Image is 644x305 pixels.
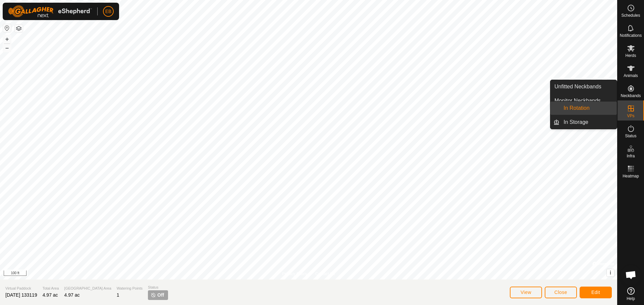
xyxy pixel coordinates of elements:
[5,292,37,298] span: [DATE] 133119
[563,104,589,112] span: In Rotation
[627,154,635,158] span: Infra
[151,292,156,298] img: turn-off
[117,292,119,298] span: 1
[559,116,617,129] a: In Storage
[554,83,601,91] span: Unfitted Neckbands
[550,80,617,93] a: Unfitted Neckbands
[550,116,617,129] li: In Storage
[8,5,92,17] img: Gallagher Logo
[521,290,531,295] span: View
[315,271,335,277] a: Contact Us
[550,101,617,115] li: In Rotation
[607,269,614,277] button: i
[510,287,542,298] button: View
[625,134,636,138] span: Status
[3,44,11,52] button: –
[627,297,635,301] span: Help
[554,290,567,295] span: Close
[621,265,641,285] div: Open chat
[624,74,638,78] span: Animals
[545,287,577,298] button: Close
[625,54,636,58] span: Herds
[563,118,588,126] span: In Storage
[117,286,143,291] span: Watering Points
[15,24,23,32] button: Map Layers
[620,33,642,37] span: Notifications
[559,101,617,115] a: In Rotation
[623,174,639,178] span: Heatmap
[621,94,641,98] span: Neckbands
[43,286,59,291] span: Total Area
[550,94,617,107] a: Monitor Neckbands
[621,13,640,17] span: Schedules
[157,292,164,299] span: Off
[3,24,11,32] button: Reset Map
[591,290,600,295] span: Edit
[580,287,612,298] button: Edit
[610,270,611,276] span: i
[554,97,601,105] span: Monitor Neckbands
[282,271,307,277] a: Privacy Policy
[64,286,111,291] span: [GEOGRAPHIC_DATA] Area
[148,285,168,290] span: Status
[64,292,80,298] span: 4.97 ac
[3,35,11,43] button: +
[43,292,58,298] span: 4.97 ac
[5,286,37,291] span: Virtual Paddock
[105,8,112,15] span: EB
[627,114,634,118] span: VPs
[618,285,644,303] a: Help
